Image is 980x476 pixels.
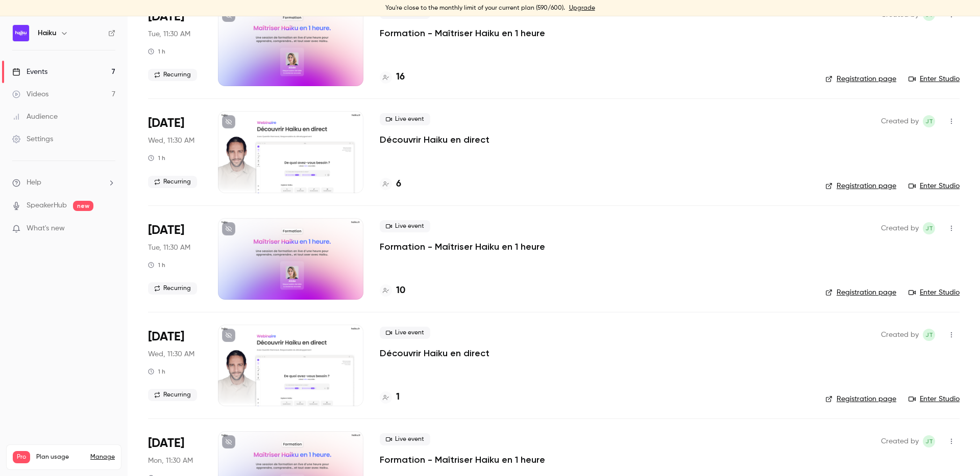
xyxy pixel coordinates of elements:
[148,111,202,193] div: Sep 17 Wed, 11:30 AM (Europe/Paris)
[12,112,58,122] div: Audience
[923,115,935,127] span: jean Touzet
[925,115,933,127] span: jT
[380,177,401,191] a: 6
[12,177,115,188] li: help-dropdown-opener
[27,223,65,234] span: What's new
[909,394,960,404] a: Enter Studio
[396,390,400,404] h4: 1
[881,329,919,341] span: Created by
[148,29,190,39] span: Tue, 11:30 AM
[148,243,190,253] span: Tue, 11:30 AM
[12,67,47,77] div: Events
[909,181,960,191] a: Enter Studio
[148,282,197,295] span: Recurring
[925,222,933,234] span: jT
[380,27,545,39] a: Formation - Maîtriser Haiku en 1 heure
[923,329,935,341] span: jean Touzet
[36,453,84,461] span: Plan usage
[380,327,430,339] span: Live event
[909,287,960,298] a: Enter Studio
[148,261,165,269] div: 1 h
[13,451,30,463] span: Pro
[38,28,56,38] h6: Haiku
[380,284,405,298] a: 10
[12,89,48,99] div: Videos
[396,284,405,298] h4: 10
[148,367,165,376] div: 1 h
[148,115,184,131] span: [DATE]
[825,394,896,404] a: Registration page
[12,134,53,144] div: Settings
[396,70,405,84] h4: 16
[881,222,919,234] span: Created by
[27,200,67,211] a: SpeakerHub
[380,70,405,84] a: 16
[825,74,896,84] a: Registration page
[881,115,919,127] span: Created by
[380,347,489,359] a: Découvrir Haiku en direct
[909,74,960,84] a: Enter Studio
[148,325,202,406] div: Sep 24 Wed, 11:30 AM (Europe/Paris)
[923,222,935,234] span: jean Touzet
[148,349,194,359] span: Wed, 11:30 AM
[148,154,165,162] div: 1 h
[148,5,202,86] div: Sep 16 Tue, 11:30 AM (Europe/Paris)
[148,456,193,466] span: Mon, 11:30 AM
[380,241,545,253] a: Formation - Maîtriser Haiku en 1 heure
[825,287,896,298] a: Registration page
[148,222,184,239] span: [DATE]
[148,218,202,300] div: Sep 23 Tue, 11:30 AM (Europe/Paris)
[148,47,165,56] div: 1 h
[925,435,933,447] span: jT
[148,389,197,401] span: Recurring
[148,69,197,81] span: Recurring
[90,453,115,461] a: Manage
[380,113,430,125] span: Live event
[27,177,41,188] span: Help
[380,390,400,404] a: 1
[923,435,935,447] span: jean Touzet
[380,134,489,146] a: Découvrir Haiku en direct
[148,9,184,25] span: [DATE]
[396,177,401,191] h4: 6
[825,181,896,191] a: Registration page
[569,4,595,12] a: Upgrade
[380,433,430,445] span: Live event
[73,201,93,211] span: new
[148,176,197,188] span: Recurring
[881,435,919,447] span: Created by
[148,136,194,146] span: Wed, 11:30 AM
[13,25,29,41] img: Haiku
[380,220,430,232] span: Live event
[380,454,545,466] a: Formation - Maîtriser Haiku en 1 heure
[148,329,184,345] span: [DATE]
[925,329,933,341] span: jT
[148,435,184,452] span: [DATE]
